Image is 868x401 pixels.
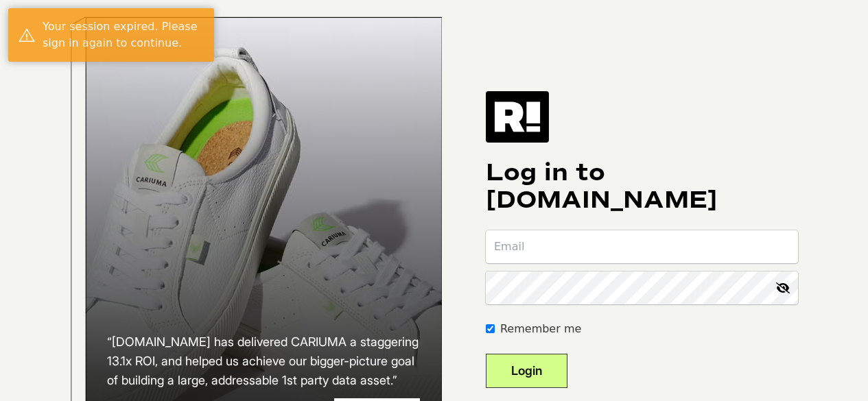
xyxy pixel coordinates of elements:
[486,91,549,142] img: Retention.com
[486,159,798,214] h1: Log in to [DOMAIN_NAME]
[500,321,581,337] label: Remember me
[107,332,420,390] h2: “[DOMAIN_NAME] has delivered CARIUMA a staggering 13.1x ROI, and helped us achieve our bigger-pic...
[486,354,567,388] button: Login
[486,230,798,263] input: Email
[43,19,204,51] div: Your session expired. Please sign in again to continue.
